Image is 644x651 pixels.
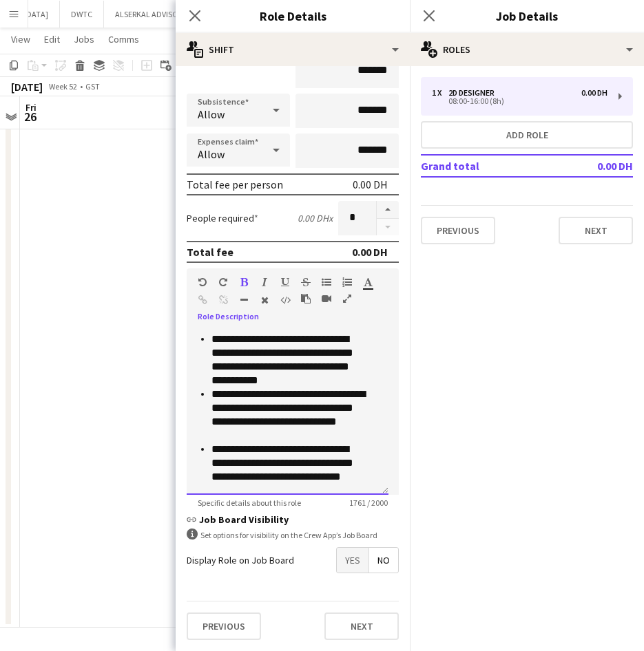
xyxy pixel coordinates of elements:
button: Increase [377,201,399,219]
div: 0.00 DH x [298,212,333,224]
td: 0.00 DH [552,155,633,177]
button: Fullscreen [342,293,352,304]
button: Insert video [322,293,331,304]
div: 0.00 DH [581,88,607,98]
div: 0.00 DH [352,245,388,259]
button: Previous [187,612,261,640]
span: Edit [44,33,60,45]
div: Set options for visibility on the Crew App’s Job Board [187,529,399,542]
a: Comms [103,30,145,48]
h3: Job Board Visibility [187,513,399,526]
div: Total fee [187,245,233,259]
div: 2D Designer [448,88,500,98]
button: Unordered List [322,277,331,288]
div: Total fee per person [187,178,283,191]
span: Week 52 [45,81,80,92]
button: Ordered List [342,277,352,288]
a: Edit [39,30,65,48]
span: Fri [25,101,37,114]
div: 0.00 DH [353,178,388,191]
div: 08:00-16:00 (8h) [432,98,607,105]
button: Clear Formatting [260,295,269,306]
span: Comms [108,33,139,45]
td: Grand total [421,155,552,177]
button: Redo [218,277,228,288]
button: Horizontal Line [239,295,249,306]
button: ALSERKAL ADVISORY [104,1,198,28]
span: No [369,548,398,573]
span: Specific details about this role [187,498,312,508]
span: 26 [23,109,37,125]
button: Bold [239,277,249,288]
button: Text Color [363,277,373,288]
button: Next [324,612,399,640]
a: View [6,30,36,48]
span: 1761 / 2000 [338,498,399,508]
div: GST [85,81,100,92]
button: Underline [280,277,290,288]
button: Previous [421,217,495,244]
span: Allow [198,147,225,161]
span: View [11,33,30,45]
label: Display Role on Job Board [187,554,294,566]
h3: Role Details [176,7,410,25]
span: Jobs [74,33,94,45]
button: Paste as plain text [301,293,311,304]
button: Italic [260,277,269,288]
button: HTML Code [280,295,290,306]
div: Shift [176,33,410,66]
button: Next [559,217,633,244]
div: Roles [410,33,644,66]
div: 1 x [432,88,448,98]
button: Strikethrough [301,277,311,288]
button: Add role [421,121,633,149]
a: Jobs [68,30,100,48]
button: Undo [198,277,207,288]
button: DWTC [60,1,104,28]
h3: Job Details [410,7,644,25]
div: [DATE] [11,80,43,94]
label: People required [187,212,258,224]
span: Yes [337,548,368,573]
span: Allow [198,107,225,121]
